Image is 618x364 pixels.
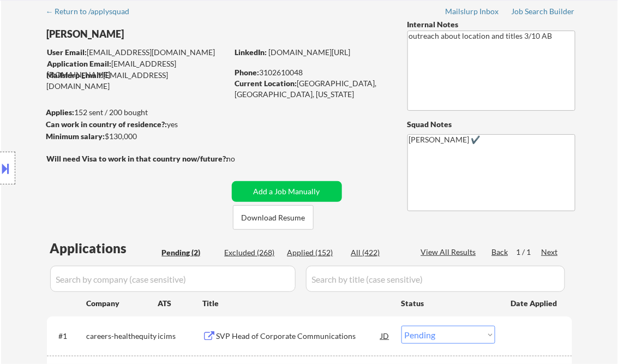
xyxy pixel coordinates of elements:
[517,247,542,258] div: 1 / 1
[87,331,158,342] div: careers-healthequity
[235,68,260,77] strong: Phone:
[158,331,203,342] div: icims
[87,298,158,309] div: Company
[269,47,351,57] a: [DOMAIN_NAME][URL]
[380,326,391,345] div: JD
[227,153,258,164] div: no
[421,247,479,258] div: View All Results
[401,293,495,313] div: Status
[511,298,559,309] div: Date Applied
[235,67,389,78] div: 3102610048
[232,181,342,202] button: Add a Job Manually
[203,298,391,309] div: Title
[158,298,203,309] div: ATS
[446,7,500,18] a: Mailslurp Inbox
[47,47,87,57] strong: User Email:
[47,27,271,41] div: [PERSON_NAME]
[47,47,228,58] div: [EMAIL_ADDRESS][DOMAIN_NAME]
[225,247,279,258] div: Excluded (268)
[351,247,406,258] div: All (422)
[446,8,500,15] div: Mailslurp Inbox
[47,59,112,68] strong: Application Email:
[46,8,140,15] div: ← Return to /applysquad
[235,78,389,99] div: [GEOGRAPHIC_DATA], [GEOGRAPHIC_DATA], [US_STATE]
[217,331,381,342] div: SVP Head of Corporate Communications
[59,331,78,342] div: #1
[407,119,575,130] div: Squad Notes
[407,19,575,30] div: Internal Notes
[47,58,228,80] div: [EMAIL_ADDRESS][DOMAIN_NAME]
[512,7,575,18] a: Job Search Builder
[287,247,342,258] div: Applied (152)
[492,247,509,258] div: Back
[512,8,575,15] div: Job Search Builder
[50,266,296,292] input: Search by company (case sensitive)
[235,79,297,88] strong: Current Location:
[233,205,314,230] button: Download Resume
[542,247,559,258] div: Next
[235,47,267,57] strong: LinkedIn:
[306,266,565,292] input: Search by title (case sensitive)
[46,7,140,18] a: ← Return to /applysquad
